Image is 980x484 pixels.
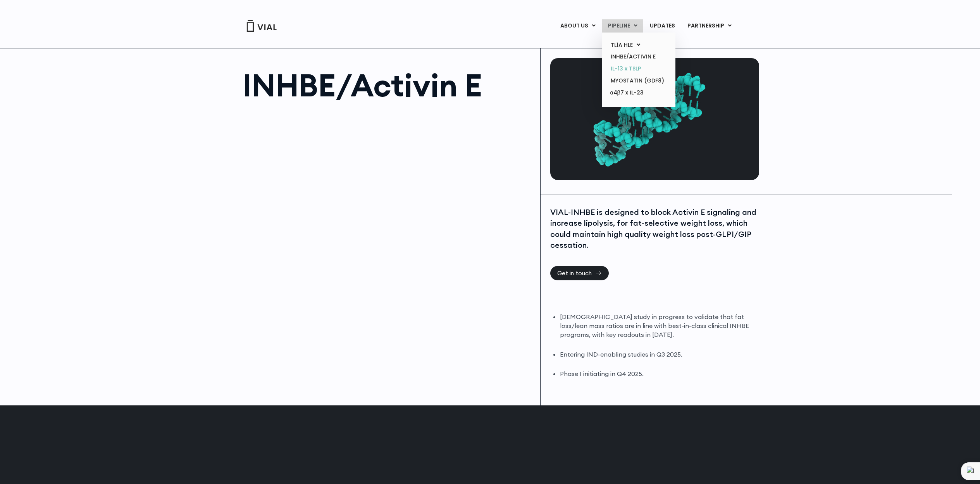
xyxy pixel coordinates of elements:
a: UPDATES [644,19,681,33]
span: Get in touch [557,270,592,276]
h1: INHBE/Activin E [243,70,533,101]
a: PIPELINEMenu Toggle [602,19,643,33]
a: IL-13 x TSLP [605,63,672,75]
a: Get in touch [550,266,609,280]
li: Phase I initiating in Q4 2025. [560,369,757,378]
a: ABOUT USMenu Toggle [554,19,601,33]
li: [DEMOGRAPHIC_DATA] study in progress to validate that fat loss/lean mass ratios are in line with ... [560,312,757,339]
a: MYOSTATIN (GDF8) [605,75,672,87]
li: Entering IND-enabling studies in Q3 2025. [560,350,757,359]
a: α4β7 x IL-23 [605,87,672,99]
a: TL1A HLEMenu Toggle [605,39,672,51]
a: PARTNERSHIPMenu Toggle [681,19,738,33]
a: INHBE/ACTIVIN E [605,51,672,63]
div: VIAL-INHBE is designed to block Activin E signaling and increase lipolysis, for fat-selective wei... [550,207,757,251]
img: Vial Logo [246,20,277,32]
